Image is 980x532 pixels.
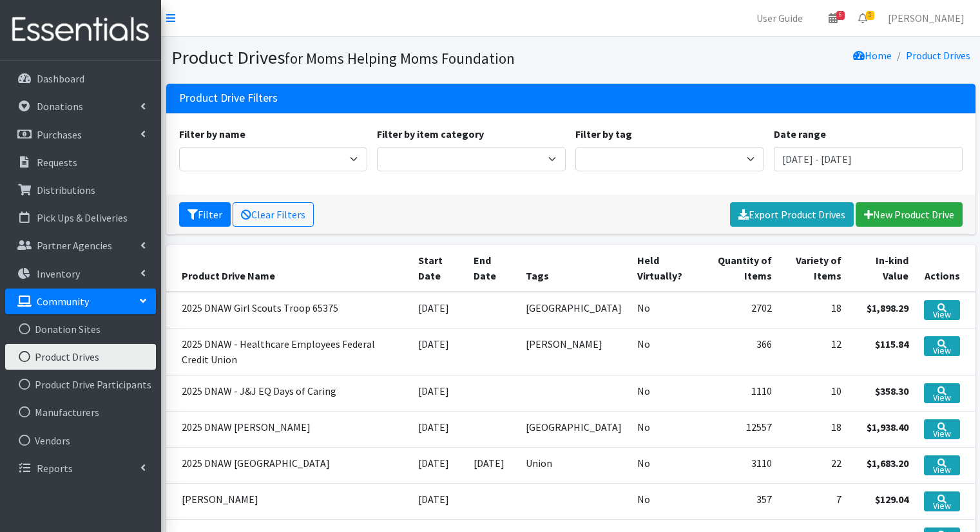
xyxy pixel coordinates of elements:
td: No [629,411,702,447]
a: 5 [848,5,878,31]
a: Community [5,289,156,314]
p: Pick Ups & Deliveries [37,211,128,224]
td: 2025 DNAW [PERSON_NAME] [166,411,411,447]
strong: $1,938.40 [867,421,908,433]
td: 366 [702,328,780,375]
a: View [924,383,960,403]
a: Distributions [5,177,156,203]
td: No [629,375,702,411]
a: View [924,336,960,356]
td: [DATE] [410,411,466,447]
a: View [924,491,960,511]
img: HumanEssentials [5,8,156,52]
a: View [924,455,960,475]
th: Product Drive Name [166,245,411,292]
a: Manufacturers [5,399,156,425]
strong: $358.30 [875,385,908,397]
h3: Product Drive Filters [179,91,278,105]
a: Product Drive Participants [5,372,156,397]
a: Product Drives [5,344,156,370]
th: Tags [518,245,629,292]
strong: $1,683.20 [867,457,908,470]
td: No [629,292,702,328]
a: Reports [5,455,156,481]
td: 1110 [702,375,780,411]
td: [DATE] [410,375,466,411]
a: Export Product Drives [730,202,854,227]
td: [DATE] [410,328,466,375]
p: Partner Agencies [37,239,112,252]
th: In-kind Value [849,245,916,292]
strong: $115.84 [875,337,908,350]
button: Filter [179,202,231,227]
label: Filter by tag [575,126,632,142]
td: 10 [780,375,849,411]
p: Dashboard [37,72,84,85]
a: [PERSON_NAME] [878,5,975,31]
td: No [629,483,702,519]
a: Donation Sites [5,316,156,342]
td: [DATE] [410,447,466,483]
a: New Product Drive [856,202,963,227]
a: Partner Agencies [5,233,156,258]
p: Requests [37,156,77,169]
td: 357 [702,483,780,519]
h1: Product Drives [171,46,566,69]
td: No [629,447,702,483]
a: Clear Filters [233,202,314,227]
td: [DATE] [410,483,466,519]
td: 18 [780,411,849,447]
td: 2025 DNAW - J&J EQ Days of Caring [166,375,411,411]
a: View [924,419,960,439]
a: 6 [818,5,848,31]
p: Distributions [37,184,95,196]
p: Donations [37,100,83,113]
a: User Guide [746,5,813,31]
th: Variety of Items [780,245,849,292]
td: 2702 [702,292,780,328]
label: Filter by name [179,126,245,142]
p: Community [37,295,89,308]
a: Dashboard [5,66,156,91]
td: 2025 DNAW - Healthcare Employees Federal Credit Union [166,328,411,375]
td: [PERSON_NAME] [518,328,629,375]
td: [PERSON_NAME] [166,483,411,519]
p: Inventory [37,267,80,280]
label: Filter by item category [377,126,484,142]
label: Date range [774,126,826,142]
input: January 1, 2011 - December 31, 2011 [774,147,963,171]
small: for Moms Helping Moms Foundation [285,49,515,68]
span: 6 [836,11,845,20]
strong: $129.04 [875,493,908,506]
td: [GEOGRAPHIC_DATA] [518,292,629,328]
td: 3110 [702,447,780,483]
p: Reports [37,462,73,475]
td: 18 [780,292,849,328]
td: [DATE] [410,292,466,328]
a: Donations [5,93,156,119]
td: 2025 DNAW [GEOGRAPHIC_DATA] [166,447,411,483]
a: View [924,300,960,320]
a: Purchases [5,122,156,147]
strong: $1,898.29 [867,301,908,314]
span: 5 [866,11,874,20]
th: Quantity of Items [702,245,780,292]
th: Held Virtually? [629,245,702,292]
td: 22 [780,447,849,483]
td: 12557 [702,411,780,447]
td: 12 [780,328,849,375]
p: Purchases [37,128,82,141]
td: No [629,328,702,375]
a: Inventory [5,261,156,287]
td: [DATE] [466,447,518,483]
a: Vendors [5,428,156,453]
td: 2025 DNAW Girl Scouts Troop 65375 [166,292,411,328]
th: Actions [916,245,975,292]
td: 7 [780,483,849,519]
a: Home [853,49,892,62]
th: Start Date [410,245,466,292]
td: Union [518,447,629,483]
td: [GEOGRAPHIC_DATA] [518,411,629,447]
a: Product Drives [906,49,970,62]
a: Pick Ups & Deliveries [5,205,156,231]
